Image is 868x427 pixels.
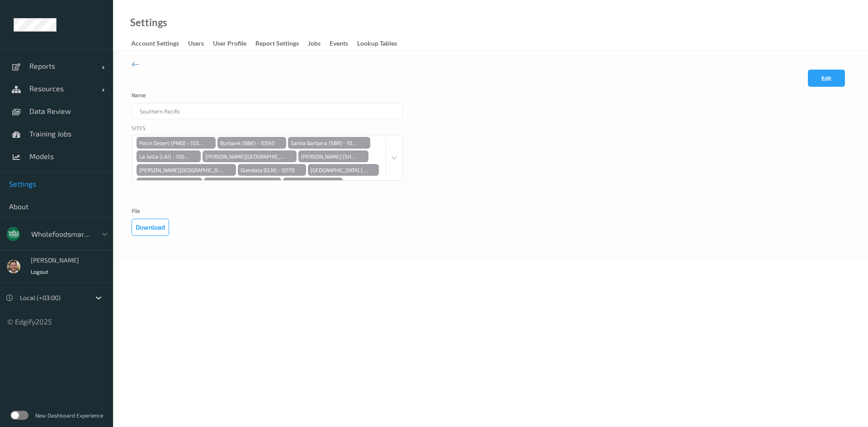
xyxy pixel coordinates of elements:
[132,208,222,219] label: File
[357,39,397,50] div: Lookup Tables
[130,18,167,27] a: Settings
[213,38,255,50] a: User Profile
[308,38,330,50] a: Jobs
[188,38,213,50] a: users
[330,39,348,50] div: events
[131,39,179,50] div: Account Settings
[132,219,169,236] button: Download
[131,38,188,50] a: Account Settings
[357,38,406,50] a: Lookup Tables
[188,39,204,50] div: users
[330,38,357,50] a: events
[213,39,246,50] div: User Profile
[255,38,308,50] a: Report Settings
[132,92,222,103] label: Name
[255,39,299,50] div: Report Settings
[132,124,403,135] div: Sites
[308,39,321,50] div: Jobs
[808,70,845,87] button: Edit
